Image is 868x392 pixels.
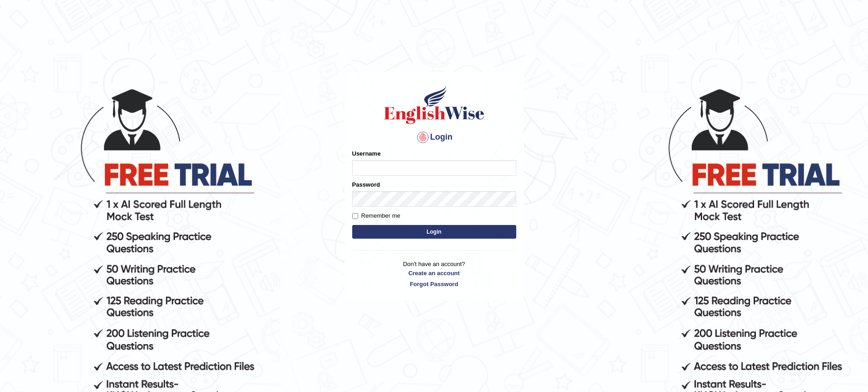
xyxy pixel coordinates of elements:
h4: Login [352,130,516,145]
a: Create an account [352,269,516,277]
input: Remember me [352,213,358,219]
p: Don't have an account? [352,260,516,288]
label: Username [352,149,381,158]
label: Password [352,180,380,189]
label: Remember me [352,211,401,220]
img: Logo of English Wise sign in for intelligent practice with AI [382,84,486,125]
a: Forgot Password [352,280,516,288]
button: Login [352,225,516,239]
